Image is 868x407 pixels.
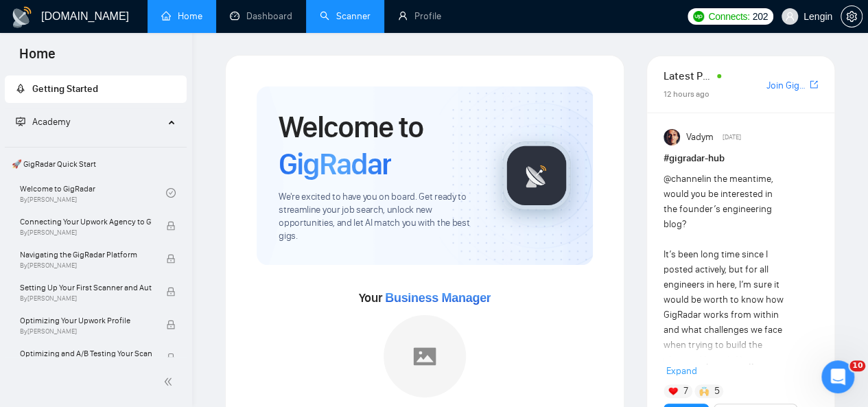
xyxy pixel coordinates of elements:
[686,130,714,145] span: Vadym
[16,116,70,128] span: Academy
[20,294,152,303] span: By [PERSON_NAME]
[20,178,166,208] a: Welcome to GigRadarBy[PERSON_NAME]
[810,78,818,91] a: export
[20,248,152,261] span: Navigating the GigRadar Platform
[11,6,33,28] img: logo
[20,281,152,294] span: Setting Up Your First Scanner and Auto-Bidder
[668,386,678,396] img: ❤️
[766,78,807,93] a: Join GigRadar Slack Community
[16,84,25,93] span: rocket
[20,314,152,327] span: Optimizing Your Upwork Profile
[161,10,202,22] a: homeHome
[279,108,480,183] h1: Welcome to
[841,11,862,22] span: setting
[279,146,391,183] span: GigRadar
[359,290,491,305] span: Your
[752,9,767,24] span: 202
[398,10,441,22] a: userProfile
[384,315,466,397] img: placeholder.png
[841,5,863,27] button: setting
[683,384,688,398] span: 7
[16,117,25,126] span: fund-projection-screen
[664,173,704,185] span: @channel
[163,375,177,388] span: double-left
[5,75,187,103] li: Getting Started
[664,129,680,146] img: Vadym
[32,83,98,95] span: Getting Started
[664,67,713,84] span: Latest Posts from the GigRadar Community
[166,188,176,198] span: check-circle
[6,150,185,178] span: 🚀 GigRadar Quick Start
[166,353,176,362] span: lock
[166,221,176,231] span: lock
[693,11,704,22] img: upwork-logo.png
[849,360,865,371] span: 10
[664,151,818,166] h1: # gigradar-hub
[722,131,740,143] span: [DATE]
[699,386,709,396] img: 🙌
[279,191,480,243] span: We're excited to have you on board. Get ready to streamline your job search, unlock new opportuni...
[20,327,152,336] span: By [PERSON_NAME]
[230,10,292,22] a: dashboardDashboard
[666,365,697,377] span: Expand
[785,12,795,21] span: user
[20,261,152,270] span: By [PERSON_NAME]
[841,11,863,22] a: setting
[821,360,854,393] iframe: Intercom live chat
[664,89,709,99] span: 12 hours ago
[166,254,176,264] span: lock
[8,44,67,73] span: Home
[714,384,720,398] span: 5
[810,79,818,90] span: export
[166,320,176,329] span: lock
[166,287,176,296] span: lock
[385,291,491,305] span: Business Manager
[502,141,571,210] img: gigradar-logo.png
[32,116,70,128] span: Academy
[20,215,152,229] span: Connecting Your Upwork Agency to GigRadar
[320,10,371,22] a: searchScanner
[20,347,152,360] span: Optimizing and A/B Testing Your Scanner for Better Results
[20,229,152,237] span: By [PERSON_NAME]
[708,9,749,24] span: Connects:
